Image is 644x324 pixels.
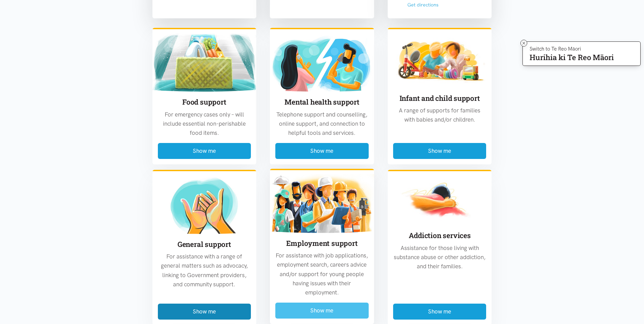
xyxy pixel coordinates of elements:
[158,239,251,249] h3: General support
[275,97,369,107] h3: Mental health support
[393,143,486,159] button: Show me
[393,106,486,124] p: A range of supports for families with babies and/or children.
[275,143,369,159] button: Show me
[393,93,486,103] h3: Infant and child support
[158,110,251,138] p: For emergency cases only – will include essential non-perishable food items.
[158,304,251,320] button: Show me
[158,97,251,107] h3: Food support
[275,110,369,138] p: Telephone support and counselling, online support, and connection to helpful tools and services.
[275,303,369,319] button: Show me
[275,251,369,297] p: For assistance with job applications, employment search, careers advice and/or support for young ...
[158,143,251,159] button: Show me
[393,244,486,271] p: Assistance for those living with substance abuse or other addiction, and their families.
[158,252,251,289] p: For assistance with a range of general matters such as advocacy, linking to Government providers,...
[275,238,369,248] h3: Employment support
[530,47,614,51] p: Switch to Te Reo Māori
[393,304,486,320] button: Show me
[393,231,486,240] h3: Addiction services
[530,54,614,60] p: Hurihia ki Te Reo Māori
[407,2,439,8] a: Get directions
